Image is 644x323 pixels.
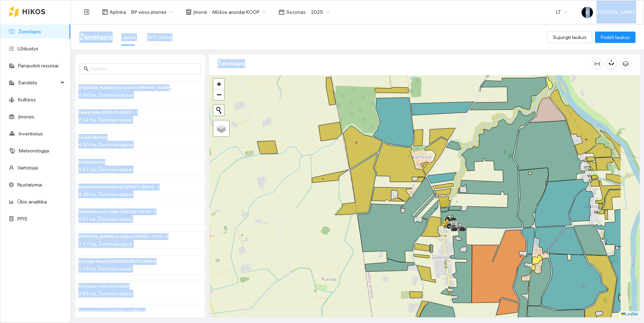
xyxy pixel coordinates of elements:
span: Nakvosienė už miško 230520-1579 - 2 [78,233,168,240]
span: Dagiai mažasis 237521-1195 - 1 [78,308,146,314]
button: Sujungti laukus [547,32,592,43]
span: Aplinka : [110,8,127,16]
button: menu-fold [79,5,94,19]
span: Sezonas : [286,8,307,16]
span: layout [102,9,108,15]
a: Kultūros [18,97,36,102]
span: Razalinskas Manikūnai 228521-8814 - 1 [78,184,160,190]
span: Svarstyklės 229523-0830 - 1 [78,109,138,116]
span: 4.38 ha, Žieminiai rapsai [78,191,132,197]
span: Sujungti laukus [553,33,587,41]
span: 7.47 ha, Žieminiai rapsai [78,241,133,247]
span: Mūšos aruodai KOOP [212,7,266,17]
span: column-width [592,61,603,67]
span: Sandėlis [18,76,59,90]
span: − [217,90,221,99]
a: Meteorologija [19,148,49,154]
button: Initiate a new search [213,105,224,116]
span: 4.99 ha, Žieminiai rapsai [78,142,133,147]
span: 5.91 ha, Žieminiai rapsai [78,167,132,172]
span: Žemėlapis [79,32,113,43]
a: Panaudoti resursai [18,63,59,68]
a: Ūkio analitika [17,199,47,205]
span: 2.34 ha, Žieminiai rapsai [78,117,132,123]
a: Leaflet [621,312,638,317]
a: Inventorius [19,131,43,137]
span: + [217,79,221,88]
span: R [586,7,589,18]
span: Ulianskienė už miško 230520-1579 - 1 [78,208,156,215]
span: menu-fold [83,9,90,15]
button: Pridėti laukus [595,32,635,43]
span: search [84,66,89,71]
span: 2025 [311,7,329,17]
input: Paieška [90,65,196,73]
span: Zenonas + prie alytnamio [78,283,129,290]
span: shop [186,9,191,15]
span: Stuogio Arvydo (NEDEKLARUOJAMAS) [78,258,157,265]
a: Pridėti laukus [595,34,635,40]
span: Čiuplinskienės [78,134,107,141]
span: LT [556,7,567,17]
div: Žemėlapis [218,54,592,74]
span: 3.84 ha, Žieminiai rapsai [78,291,132,296]
a: Vartotojai [17,165,38,171]
a: Zoom in [213,79,224,89]
span: 3.91 ha, Žieminiai rapsai [78,216,132,222]
button: column-width [592,58,603,69]
a: PPIS [17,216,27,222]
a: Įmonės [18,114,34,119]
span: Paškevičiaus Felikso nuo Ladzės (2) 229525-2470 - 2 [78,84,173,91]
span: Įmonė : [193,8,208,16]
span: [PERSON_NAME] [582,9,635,15]
a: Layers [213,121,229,136]
span: Povilionienės [78,159,105,166]
a: Žemėlapis [18,29,41,34]
span: calendar [279,9,284,15]
span: Pridėti laukus [601,33,630,41]
a: Sujungti laukus [547,34,592,40]
a: Užduotys [17,46,38,51]
span: BP visos įmonės [131,7,173,17]
a: Zoom out [213,89,224,100]
div: Laukai [121,33,136,41]
span: 0.46 ha, Žieminiai rapsai [78,92,133,98]
span: 3.79 ha, Žieminiai rapsai [78,266,132,272]
div: GPS Darbai [147,33,172,41]
a: Nustatymai [17,182,42,188]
